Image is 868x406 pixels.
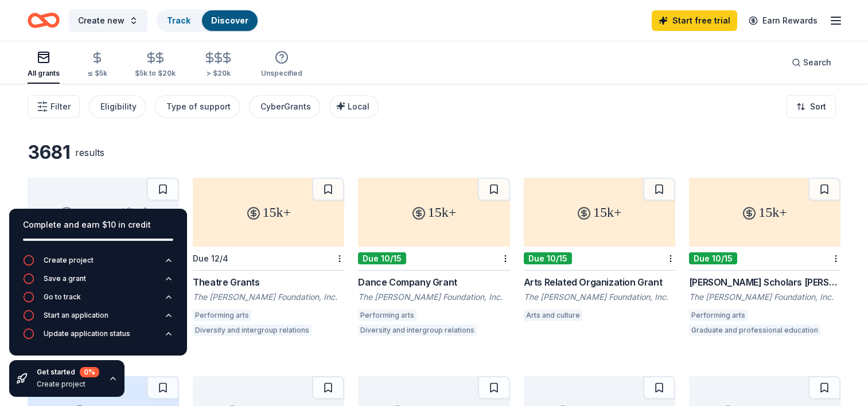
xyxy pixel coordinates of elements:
div: $5k to $20k [135,69,176,78]
div: 0 % [80,367,99,377]
div: Performing arts [689,310,748,321]
div: Get started [37,367,99,377]
button: All grants [28,46,60,84]
div: > $20k [203,69,233,78]
div: Performing arts [193,310,251,321]
span: Filter [50,100,71,114]
span: Local [348,101,369,111]
div: 3681 [28,141,71,164]
a: Home [28,7,60,34]
div: CyberGrants [260,100,311,114]
button: Unspecified [261,46,302,84]
button: Save a grant [23,273,173,291]
button: Eligibility [89,95,146,118]
a: 15k+Due 10/15[PERSON_NAME] Scholars [PERSON_NAME]The [PERSON_NAME] Foundation, Inc.Performing art... [689,178,840,339]
button: Filter [28,95,80,118]
div: results [75,146,104,159]
div: ≤ $5k [87,69,107,78]
div: Complete and earn $10 in credit [23,218,173,232]
button: Go to track [23,291,173,310]
div: Arts and culture [524,310,582,321]
a: 15k+Due 10/15Dance Company GrantThe [PERSON_NAME] Foundation, Inc.Performing artsDiversity and in... [358,178,509,339]
a: Discover [211,15,248,25]
button: Local [329,95,379,118]
div: Create project [44,256,94,265]
button: Create project [23,255,173,273]
div: Graduate and professional education [689,325,820,336]
button: Create new [69,9,147,32]
a: Start free trial [652,10,737,31]
div: 15k+ [193,178,344,247]
div: Diversity and intergroup relations [193,325,312,336]
div: The [PERSON_NAME] Foundation, Inc. [689,291,840,303]
span: Search [803,56,831,69]
div: Due 12/4 [193,253,228,263]
span: Sort [810,100,826,114]
div: Due 10/15 [689,252,737,264]
div: Arts Related Organization Grant [524,275,675,289]
div: 15k+ [358,178,509,247]
button: TrackDiscover [157,9,259,32]
a: 15k+Due 12/4Theatre GrantsThe [PERSON_NAME] Foundation, Inc.Performing artsDiversity and intergro... [193,178,344,339]
span: Create new [78,14,124,28]
div: Save a grant [44,274,86,283]
div: Due 10/15 [524,252,572,264]
div: Theatre Grants [193,275,344,289]
div: The [PERSON_NAME] Foundation, Inc. [358,291,509,303]
div: 15k+ [524,178,675,247]
div: The [PERSON_NAME] Foundation, Inc. [193,291,344,303]
button: ≤ $5k [87,46,107,84]
button: $5k to $20k [135,46,176,84]
div: 15k+ [689,178,840,247]
div: not specified [28,178,179,247]
button: Search [783,51,840,74]
a: Earn Rewards [742,10,824,31]
button: CyberGrants [249,95,320,118]
button: Start an application [23,310,173,328]
div: Type of support [166,100,231,114]
div: Go to track [44,292,81,302]
div: The [PERSON_NAME] Foundation, Inc. [524,291,675,303]
div: [PERSON_NAME] Scholars [PERSON_NAME] [689,275,840,289]
div: Unspecified [261,69,302,78]
div: Diversity and intergroup relations [358,325,477,336]
a: not specifiedRollingWK [PERSON_NAME] Foundation GrantWK [PERSON_NAME] FoundationEarly childhood e... [28,178,179,349]
div: Eligibility [100,100,137,114]
a: Track [167,15,190,25]
button: Update application status [23,328,173,346]
a: 15k+Due 10/15Arts Related Organization GrantThe [PERSON_NAME] Foundation, Inc.Arts and culture [524,178,675,325]
div: Create project [37,380,99,389]
div: All grants [28,69,60,78]
div: Start an application [44,311,108,320]
div: Due 10/15 [358,252,406,264]
div: Performing arts [358,310,417,321]
div: Update application status [44,329,130,338]
button: > $20k [203,46,233,84]
div: Dance Company Grant [358,275,509,289]
button: Sort [787,95,836,118]
button: Type of support [155,95,240,118]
